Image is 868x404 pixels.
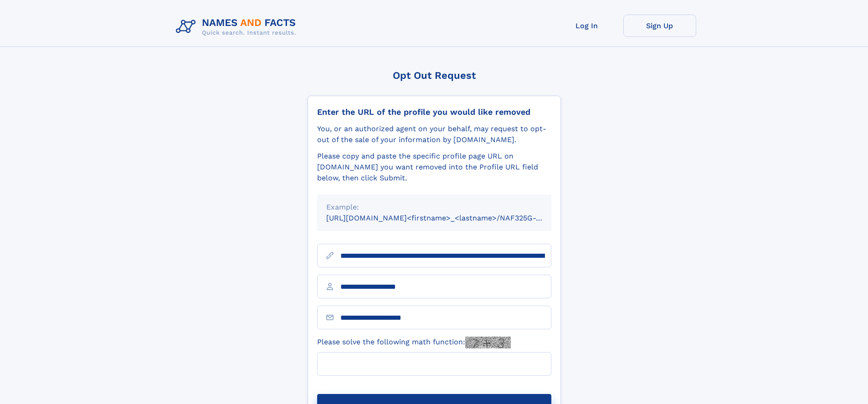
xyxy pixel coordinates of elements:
div: You, or an authorized agent on your behalf, may request to opt-out of the sale of your informatio... [317,123,551,145]
small: [URL][DOMAIN_NAME]<firstname>_<lastname>/NAF325G-xxxxxxxx [326,214,569,222]
div: Please copy and paste the specific profile page URL on [DOMAIN_NAME] you want removed into the Pr... [317,151,551,184]
a: Sign Up [623,15,696,37]
a: Log In [550,15,623,37]
div: Enter the URL of the profile you would like removed [317,107,551,117]
div: Example: [326,202,542,213]
img: Logo Names and Facts [172,15,303,39]
label: Please solve the following math function: [317,337,511,348]
div: Opt Out Request [308,70,561,81]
